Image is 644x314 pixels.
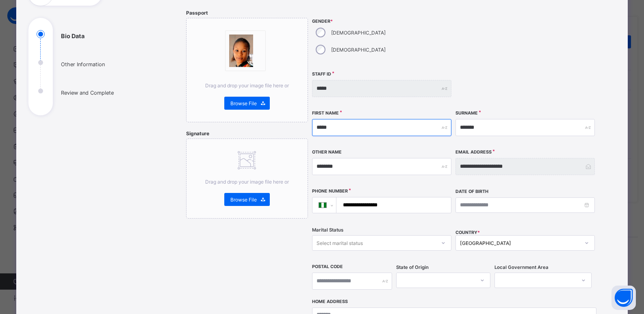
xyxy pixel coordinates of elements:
[186,130,209,136] span: Signature
[312,264,343,269] label: Postal Code
[230,100,257,106] span: Browse File
[186,10,208,16] span: Passport
[229,35,254,67] img: bannerImage
[312,110,339,116] label: First Name
[312,149,342,155] label: Other Name
[312,19,451,24] span: Gender
[317,235,363,251] div: Select marital status
[455,110,478,116] label: Surname
[455,189,488,194] label: Date of Birth
[186,139,308,219] div: Drag and drop your image file here orBrowse File
[186,18,308,122] div: bannerImageDrag and drop your image file here orBrowse File
[312,188,348,194] label: Phone Number
[312,299,348,304] label: Home Address
[455,230,480,235] span: COUNTRY
[331,30,386,36] label: [DEMOGRAPHIC_DATA]
[455,149,492,155] label: Email Address
[396,264,429,270] span: State of Origin
[205,179,289,185] span: Drag and drop your image file here or
[312,71,331,77] label: Staff ID
[611,286,636,310] button: Open asap
[331,47,386,53] label: [DEMOGRAPHIC_DATA]
[460,240,580,246] div: [GEOGRAPHIC_DATA]
[312,227,343,233] span: Marital Status
[205,82,289,89] span: Drag and drop your image file here or
[230,197,257,203] span: Browse File
[494,264,549,270] span: Local Government Area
